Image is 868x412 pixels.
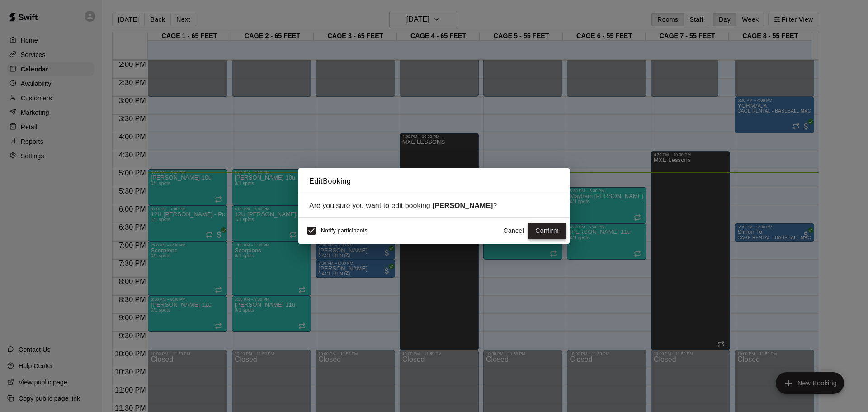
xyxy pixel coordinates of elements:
[432,202,493,209] strong: [PERSON_NAME]
[309,202,559,210] div: Are you sure you want to edit booking ?
[321,228,368,234] span: Notify participants
[298,168,570,194] h2: Edit Booking
[528,223,566,239] button: Confirm
[499,223,528,239] button: Cancel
